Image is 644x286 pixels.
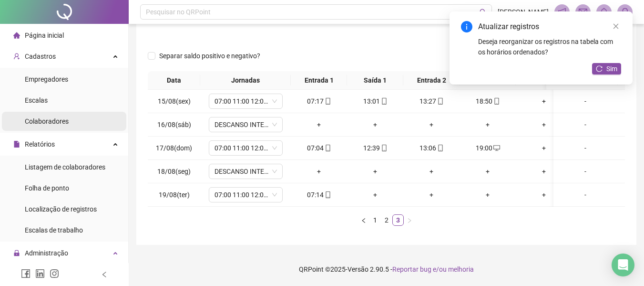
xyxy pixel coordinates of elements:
[407,119,456,130] div: +
[393,215,403,225] a: 3
[295,190,343,200] div: 07:14
[498,7,549,17] span: [PERSON_NAME]
[13,250,20,256] span: lock
[351,190,399,200] div: +
[463,143,512,153] div: 19:00
[348,265,368,273] span: Versão
[295,166,343,177] div: +
[370,215,380,225] a: 1
[148,71,200,90] th: Data
[606,64,617,74] span: Sim
[215,141,277,155] span: 07:00 11:00 12:00 19:00- REGINA PACIS
[407,96,456,106] div: 13:27
[158,97,191,105] span: 15/08(sex)
[361,218,367,223] span: left
[25,184,69,192] span: Folha de ponto
[404,214,415,226] li: Próxima página
[25,53,56,60] span: Cadastros
[557,96,613,106] div: -
[407,190,456,200] div: +
[392,265,474,273] span: Reportar bug e/ou melhoria
[324,98,331,105] span: mobile
[618,5,632,19] img: 93083
[291,71,347,90] th: Entrada 1
[436,145,444,151] span: mobile
[558,8,566,16] span: notification
[25,32,64,39] span: Página inicial
[25,140,55,148] span: Relatórios
[157,121,191,128] span: 16/08(sáb)
[25,75,68,83] span: Empregadores
[295,96,343,106] div: 07:17
[381,214,392,226] li: 2
[596,65,603,72] span: reload
[380,145,388,151] span: mobile
[478,21,621,32] div: Atualizar registros
[520,119,568,130] div: +
[612,254,634,276] div: Open Intercom Messenger
[463,119,512,130] div: +
[480,9,487,16] span: search
[613,23,619,30] span: close
[592,63,621,74] button: Sim
[215,164,277,179] span: DESCANSO INTER-JORNADA
[215,117,277,132] span: DESCANSO INTER-JORNADA
[611,21,621,32] a: Close
[50,269,59,278] span: instagram
[358,214,369,226] li: Página anterior
[272,145,277,151] span: down
[351,166,399,177] div: +
[600,8,608,16] span: bell
[557,119,613,130] div: -
[404,214,415,226] button: right
[557,166,613,177] div: -
[324,191,331,198] span: mobile
[520,190,568,200] div: +
[21,269,31,278] span: facebook
[101,271,108,278] span: left
[407,143,456,153] div: 13:06
[351,119,399,130] div: +
[25,226,83,234] span: Escalas de trabalho
[272,98,277,104] span: down
[392,214,404,226] li: 3
[215,188,277,202] span: 07:00 11:00 12:00 19:00- REGINA PACIS
[520,143,568,153] div: +
[25,96,48,104] span: Escalas
[436,98,444,105] span: mobile
[272,192,277,198] span: down
[295,143,343,153] div: 07:04
[520,96,568,106] div: +
[155,51,264,61] span: Separar saldo positivo e negativo?
[520,166,568,177] div: +
[295,119,343,130] div: +
[579,8,587,16] span: mail
[272,169,277,174] span: down
[13,53,20,60] span: user-add
[35,269,45,278] span: linkedin
[381,215,392,225] a: 2
[156,144,192,152] span: 17/08(dom)
[461,21,472,32] span: info-circle
[25,163,105,171] span: Listagem de colaboradores
[369,214,381,226] li: 1
[463,166,512,177] div: +
[129,253,644,286] footer: QRPoint © 2025 - 2.90.5 -
[407,218,412,223] span: right
[358,214,369,226] button: left
[13,141,20,148] span: file
[157,168,191,175] span: 18/08(seg)
[463,96,512,106] div: 18:50
[272,122,277,127] span: down
[380,98,388,105] span: mobile
[215,94,277,108] span: 07:00 11:00 12:00 19:00- REGINA PACIS
[351,143,399,153] div: 12:39
[492,145,500,151] span: desktop
[25,205,97,213] span: Localização de registros
[351,96,399,106] div: 13:01
[478,36,621,57] div: Deseja reorganizar os registros na tabela com os horários ordenados?
[159,191,190,199] span: 19/08(ter)
[347,71,403,90] th: Saída 1
[557,143,613,153] div: -
[324,145,331,151] span: mobile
